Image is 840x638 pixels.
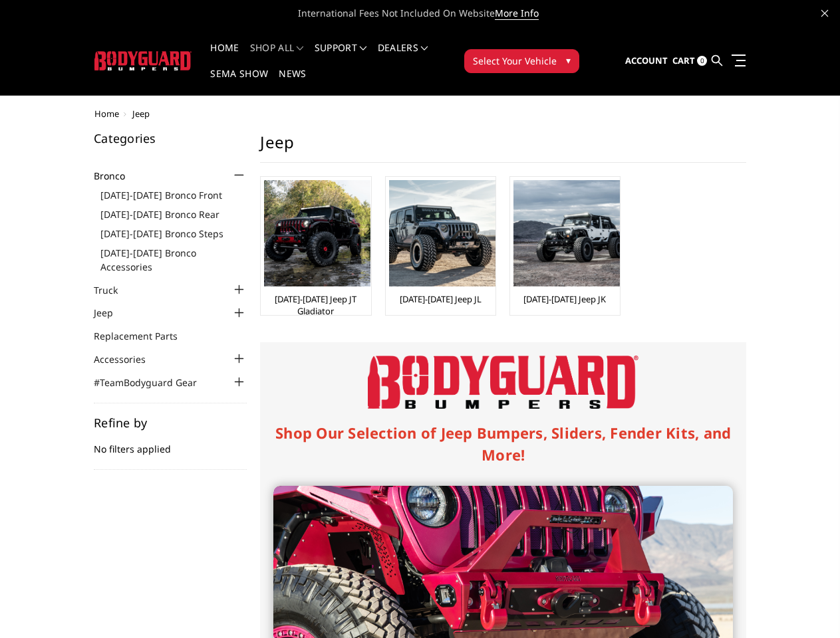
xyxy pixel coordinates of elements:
span: Cart [672,54,695,66]
a: Home [94,108,119,120]
a: Home [210,43,239,69]
h5: Categories [94,132,247,144]
span: Jeep [132,108,150,120]
span: ▾ [566,53,571,67]
a: Accessories [94,352,162,366]
a: Cart 0 [672,43,707,79]
a: [DATE]-[DATE] Bronco Rear [100,207,247,221]
a: Support [315,43,367,69]
a: [DATE]-[DATE] Jeep JL [400,293,482,305]
a: Jeep [94,306,130,320]
a: [DATE]-[DATE] Bronco Accessories [100,246,247,274]
span: Select Your Vehicle [473,54,557,68]
span: Account [625,54,668,66]
a: [DATE]-[DATE] Bronco Front [100,188,247,202]
a: Dealers [378,43,428,69]
div: No filters applied [94,417,247,470]
img: BODYGUARD BUMPERS [94,51,192,70]
a: Bronco [94,169,142,183]
a: Replacement Parts [94,329,194,343]
button: Select Your Vehicle [464,49,579,73]
a: [DATE]-[DATE] Jeep JK [523,293,606,305]
a: More Info [495,7,539,20]
a: shop all [250,43,304,69]
a: News [279,69,306,95]
a: SEMA Show [210,69,268,95]
img: Bodyguard Bumpers Logo [368,356,638,409]
span: 0 [697,56,707,66]
a: Account [625,43,668,79]
h1: Shop Our Selection of Jeep Bumpers, Sliders, Fender Kits, and More! [273,422,733,466]
h5: Refine by [94,417,247,429]
a: [DATE]-[DATE] Bronco Steps [100,227,247,241]
a: [DATE]-[DATE] Jeep JT Gladiator [264,293,367,317]
a: #TeamBodyguard Gear [94,375,213,389]
a: Truck [94,283,134,297]
h1: Jeep [260,132,746,163]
